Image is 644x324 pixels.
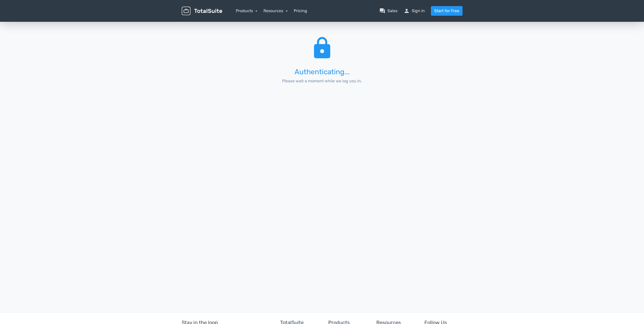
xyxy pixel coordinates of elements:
[431,6,463,16] a: Start for Free
[273,78,371,84] p: Please wait a moment while we log you in.
[294,8,307,14] a: Pricing
[379,8,398,14] a: question_answerSales
[236,8,258,13] a: Products
[182,7,222,15] img: TotalSuite for WordPress
[273,68,371,76] h3: Authenticating...
[310,35,334,62] span: lock
[263,8,288,13] a: Resources
[379,8,385,14] span: question_answer
[404,8,425,14] a: personSign in
[404,8,410,14] span: person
